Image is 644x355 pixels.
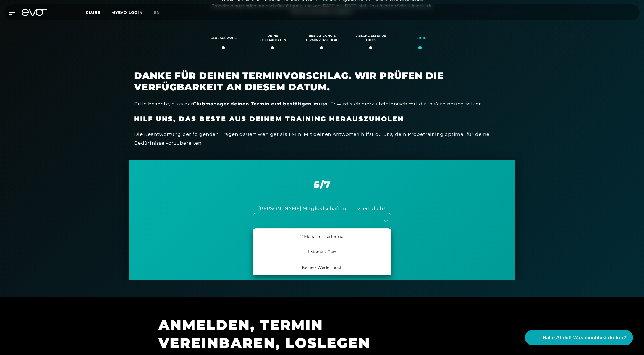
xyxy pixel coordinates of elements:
[258,204,386,213] div: [PERSON_NAME] Mitgliedschaft interessiert dich?
[86,10,100,15] span: Clubs
[193,101,328,107] strong: Clubmanager deinen Termin erst bestätigen muss
[154,10,160,15] span: en
[253,229,391,244] div: 12 Monate - Performer
[304,31,340,46] div: Bestätigung & Terminvorschlag
[525,330,633,345] button: Hallo Athlet! Was möchtest du tun?
[255,31,290,46] div: Deine Kontaktdaten
[134,70,510,93] h2: Danke für deinen Terminvorschlag. Wir prüfen die Verfügbarkeit an diesem Datum.
[314,179,331,190] span: 5 / 7
[253,244,391,259] div: 1 Monat - Flex
[543,334,626,341] span: Hallo Athlet! Was möchtest du tun?
[111,10,143,15] a: MYEVO LOGIN
[134,130,510,148] div: Die Beantwortung der folgenden Fragen dauert weniger als 1 Min. Mit deinen Antworten hilfst du un...
[253,259,391,275] div: Keine / Weder noch
[134,115,510,123] h3: Hilf uns, das beste aus deinem Training herauszuholen
[86,10,111,15] a: Clubs
[354,31,389,46] div: Abschließende Infos
[254,218,378,224] div: ---
[403,31,438,46] div: Fertig
[134,99,510,108] div: Bitte beachte, dass der . Er wird sich hierzu telefonisch mit dir in Verbindung setzen.
[206,31,241,46] div: Clubauswahl
[158,316,407,352] h1: ANMELDEN, TERMIN VEREINBAREN, LOSLEGEN
[154,9,166,16] a: en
